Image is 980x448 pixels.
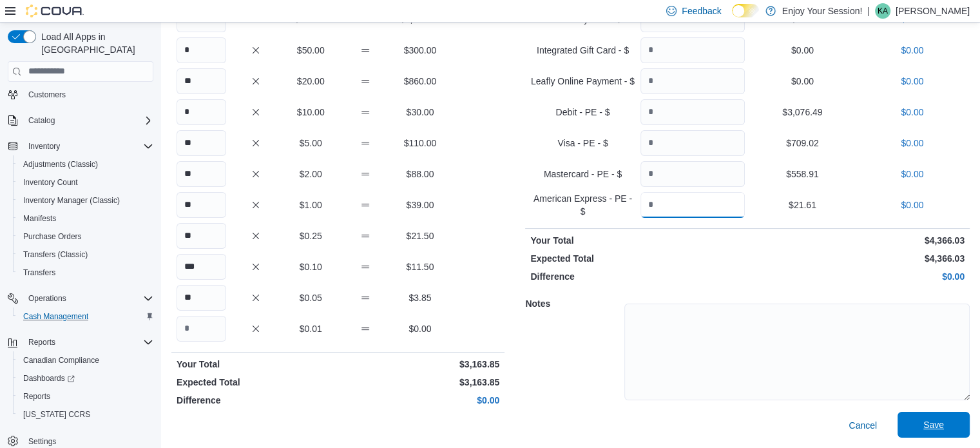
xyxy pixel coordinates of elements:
span: Transfers [18,265,153,280]
p: $0.00 [750,75,854,88]
p: $11.50 [396,260,445,273]
input: Quantity [177,37,226,63]
p: $0.00 [396,322,445,335]
span: Adjustments (Classic) [18,157,153,172]
button: Purchase Orders [13,228,159,246]
span: Washington CCRS [18,407,153,422]
p: $50.00 [286,44,336,57]
p: $0.00 [860,137,965,150]
span: Save [923,418,944,431]
p: Your Total [530,234,745,247]
p: $0.00 [860,75,965,88]
a: Dashboards [13,369,159,387]
span: Canadian Compliance [18,353,153,368]
span: Transfers [23,268,55,278]
button: Operations [3,289,159,307]
p: $558.91 [750,168,854,180]
span: Catalog [28,115,55,126]
p: $21.61 [750,199,854,211]
span: Feedback [682,5,721,17]
img: Cova [26,5,84,17]
p: $0.01 [286,322,336,335]
a: Customers [23,87,71,102]
input: Quantity [640,99,745,125]
p: $709.02 [750,137,854,150]
span: Reports [23,391,50,402]
span: Inventory Manager (Classic) [23,195,120,206]
span: Inventory [23,139,153,154]
input: Quantity [640,161,745,187]
p: Mastercard - PE - $ [530,168,635,180]
p: $4,366.03 [750,234,965,247]
span: Reports [23,335,153,350]
button: Operations [23,291,72,306]
p: Debit - PE - $ [530,106,635,119]
p: $0.00 [860,106,965,119]
span: Load All Apps in [GEOGRAPHIC_DATA] [36,30,153,56]
p: $0.00 [860,168,965,180]
button: Inventory Manager (Classic) [13,191,159,209]
button: Save [898,412,970,438]
a: Manifests [18,211,61,226]
p: $1.00 [286,199,336,211]
p: [PERSON_NAME] [896,3,970,19]
span: Reports [28,337,55,347]
p: $0.00 [341,394,500,407]
p: Expected Total [177,376,336,389]
span: Transfers (Classic) [23,249,88,260]
p: $0.00 [750,44,854,57]
button: Reports [13,387,159,405]
a: Purchase Orders [18,229,87,244]
p: $5.00 [286,137,336,150]
p: $21.50 [396,229,445,242]
p: Your Total [177,358,336,371]
a: Inventory Manager (Classic) [18,193,125,208]
span: [US_STATE] CCRS [23,409,90,420]
input: Quantity [177,130,226,156]
span: Cancel [849,419,877,432]
p: Enjoy Your Session! [782,3,863,19]
input: Quantity [177,285,226,311]
span: Reports [18,389,153,404]
span: Dashboards [23,373,75,384]
button: Catalog [3,112,159,130]
p: Leafly Online Payment - $ [530,75,635,88]
span: Operations [28,293,66,304]
a: Canadian Compliance [18,353,104,368]
button: Adjustments (Classic) [13,155,159,173]
a: Cash Management [18,309,93,324]
p: $0.05 [286,291,336,304]
p: American Express - PE - $ [530,192,635,218]
button: Inventory [3,137,159,155]
button: Canadian Compliance [13,351,159,369]
span: Customers [23,86,153,102]
span: Inventory [28,141,60,151]
button: Transfers (Classic) [13,246,159,264]
span: Transfers (Classic) [18,247,153,262]
span: Inventory Manager (Classic) [18,193,153,208]
p: Expected Total [530,252,745,265]
button: Reports [3,333,159,351]
p: $3,163.85 [341,358,500,371]
button: Reports [23,335,61,350]
button: Manifests [13,209,159,228]
span: Cash Management [18,309,153,324]
p: Difference [177,394,336,407]
span: Inventory Count [23,177,78,188]
input: Quantity [640,192,745,218]
span: Settings [28,436,56,447]
input: Quantity [177,161,226,187]
p: | [867,3,870,19]
p: $0.25 [286,229,336,242]
input: Quantity [177,68,226,94]
button: [US_STATE] CCRS [13,405,159,424]
input: Quantity [640,130,745,156]
p: $2.00 [286,168,336,180]
p: $110.00 [396,137,445,150]
span: Catalog [23,113,153,128]
button: Cash Management [13,307,159,326]
p: $39.00 [396,199,445,211]
p: $10.00 [286,106,336,119]
p: $3.85 [396,291,445,304]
